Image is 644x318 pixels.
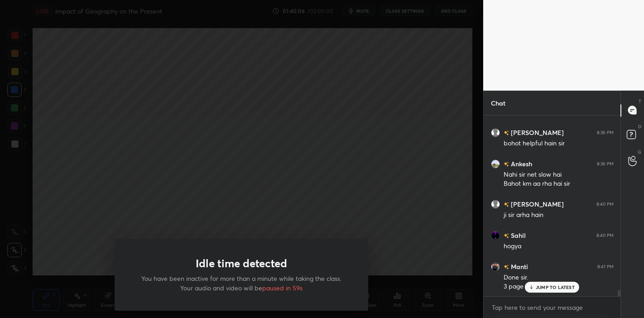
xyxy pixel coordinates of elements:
[504,170,614,179] div: Nahi sir net slow hai
[491,231,500,240] img: e3f400ae115b411eb81d088e7a4d242e.jpg
[504,108,614,117] div: sir
[504,233,509,238] img: no-rating-badge.077c3623.svg
[484,116,621,296] div: grid
[509,262,528,271] h6: Manti
[504,242,614,251] div: hogya
[504,273,614,282] div: Done sir.
[509,159,532,169] h6: Ankesh
[504,265,509,270] img: no-rating-badge.077c3623.svg
[491,199,500,208] img: default.png
[504,139,614,148] div: bohot helpful hain sir
[597,264,614,269] div: 8:41 PM
[504,282,614,291] div: 3 page
[504,162,509,167] img: no-rating-badge.077c3623.svg
[196,257,287,270] h1: Idle time detected
[509,231,526,240] h6: Sahil
[597,161,614,166] div: 8:36 PM
[597,130,614,135] div: 8:36 PM
[638,149,641,155] p: G
[509,128,564,137] h6: [PERSON_NAME]
[136,274,346,293] p: You have been inactive for more than a minute while taking the class. Your audio and video will be
[638,123,641,130] p: D
[509,199,564,209] h6: [PERSON_NAME]
[262,284,303,292] span: paused in 59s
[504,179,614,188] div: Bahot km aa rha hai sir
[596,201,614,207] div: 8:40 PM
[484,91,513,115] p: Chat
[596,232,614,238] div: 8:40 PM
[536,284,575,290] p: JUMP TO LATEST
[504,130,509,135] img: no-rating-badge.077c3623.svg
[639,98,641,105] p: T
[504,211,614,220] div: ji sir arha hain
[491,159,500,168] img: 6d98ae7b61a8411e94ffb44bb3b2dcf6.jpg
[504,202,509,207] img: no-rating-badge.077c3623.svg
[491,262,500,271] img: e7a5c9f329974ac0b77fe450ad421062.jpg
[491,128,500,137] img: default.png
